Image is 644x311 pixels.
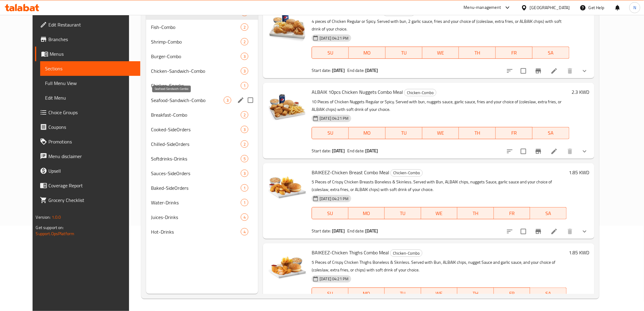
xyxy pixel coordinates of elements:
span: 3 [241,171,248,176]
span: TH [460,209,491,218]
span: 1 [241,200,248,206]
button: SU [312,288,348,300]
a: Menu disclaimer [35,149,140,164]
button: delete [563,224,577,239]
div: items [241,228,248,235]
div: items [241,184,248,192]
button: MO [348,288,385,300]
span: WE [424,209,455,218]
span: MO [351,129,383,137]
span: Burger-Combo [151,53,241,60]
span: Softdrinks-Drinks [151,155,241,162]
h6: 1.85 KWD [569,248,590,257]
div: Baked-SideOrders [151,184,241,192]
div: Shrimp-Combo [151,38,241,45]
div: Fish-Combo [151,23,241,31]
button: show more [577,64,592,78]
a: Menus [35,47,140,61]
a: Upsell [35,164,140,178]
span: [DATE] 04:21 PM [317,196,351,202]
div: Sauces-SideOrders3 [146,166,258,181]
div: items [241,170,248,177]
span: 1.0.0 [52,213,61,221]
a: Coverage Report [35,178,140,193]
div: items [241,38,248,45]
a: Edit Restaurant [35,17,140,32]
span: SA [533,209,564,218]
span: 1 [241,83,248,89]
button: MO [349,47,386,59]
span: Upsell [48,167,135,175]
div: items [241,23,248,31]
span: WE [425,48,457,57]
span: Hot-Drinks [151,228,241,235]
span: FR [498,129,530,137]
div: items [241,199,248,206]
span: Select to update [517,225,530,238]
span: Juices-Drinks [151,214,241,221]
span: TH [461,48,493,57]
span: BAIKEEZ-Chicken Thighs Combo Meal [312,248,389,257]
span: Edit Restaurant [48,21,135,28]
span: Sections [45,65,135,72]
button: SA [530,288,566,300]
div: Chicken-Combo [390,249,422,257]
div: Chicken-Sandwich-Combo3 [146,64,258,78]
button: delete [563,144,577,159]
span: Chicken-Snacks [151,82,241,89]
span: SU [314,209,346,218]
a: Edit menu item [551,67,558,75]
button: delete [563,64,577,78]
p: 4 pieces of Chicken Regular or Spicy. Served with bun, 2 garlic sauce, fries and your choice of (... [312,18,569,33]
span: 5 [241,156,248,162]
span: Breakfast-Combo [151,111,241,118]
div: Shrimp-Combo2 [146,34,258,49]
button: FR [494,288,530,300]
span: End date: [347,227,364,235]
div: items [241,111,248,118]
span: Start date: [312,147,331,155]
svg: Show Choices [581,228,588,235]
button: Branch-specific-item [531,144,546,159]
a: Support.OpsPlatform [36,230,74,238]
div: items [241,126,248,133]
div: Chilled-SideOrders2 [146,137,258,151]
span: TU [387,289,418,298]
a: Sections [40,61,140,76]
div: Water-Drinks1 [146,195,258,210]
button: SA [533,127,569,139]
svg: Show Choices [581,67,588,75]
span: Sauces-SideOrders [151,170,241,177]
p: 10 Pieces of Chicken Nuggets Regular or Spicy. Served with bun, nuggets sauce, garlic sauce, frie... [312,98,569,113]
button: edit [236,96,245,105]
span: SU [314,289,346,298]
a: Edit menu item [551,148,558,155]
span: SU [314,48,346,57]
button: TU [386,47,422,59]
button: sort-choices [502,224,517,239]
span: TU [388,48,420,57]
span: 2 [241,24,248,30]
div: items [224,97,231,104]
span: WE [425,129,457,137]
span: Menu disclaimer [48,153,135,160]
button: FR [496,127,533,139]
span: Water-Drinks [151,199,241,206]
span: Full Menu View [45,80,135,87]
button: TU [386,127,422,139]
div: items [241,82,248,89]
span: Seafood-Sandwich-Combo [151,97,224,104]
button: SA [530,207,566,219]
h6: 1.85 KWD [569,168,590,177]
span: Chicken-Sandwich-Combo [151,67,241,75]
span: [DATE] 04:21 PM [317,35,351,41]
div: Baked-SideOrders1 [146,181,258,195]
b: [DATE] [332,227,345,235]
div: Chicken-Combo [404,89,436,96]
span: BAIKEEZ-Chicken Breast Combo Meal [312,168,389,177]
button: sort-choices [502,64,517,78]
span: 3 [241,54,248,59]
button: TH [457,207,494,219]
